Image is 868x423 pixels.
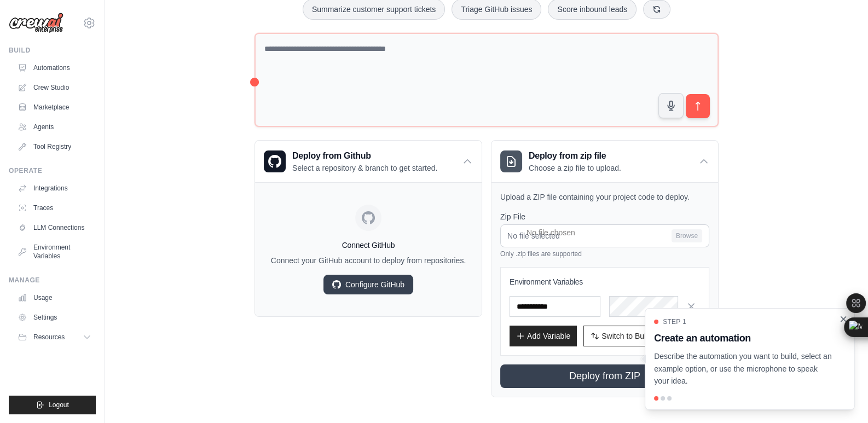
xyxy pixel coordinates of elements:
[292,149,437,163] h3: Deploy from Github
[13,289,96,306] a: Usage
[500,250,709,258] p: Only .zip files are supported
[292,163,437,173] p: Select a repository & branch to get started.
[9,46,96,55] div: Build
[323,275,413,294] a: Configure GitHub
[264,240,473,251] h4: Connect GitHub
[13,199,96,217] a: Traces
[13,219,96,236] a: LLM Connections
[601,331,668,341] span: Switch to Bulk View
[813,370,868,423] iframe: Chat Widget
[583,326,675,346] button: Switch to Bulk View
[500,211,709,222] label: Zip File
[510,276,700,287] h3: Environment Variables
[13,179,96,197] a: Integrations
[9,13,63,33] img: Logo
[13,138,96,155] a: Tool Registry
[500,364,709,388] button: Deploy from ZIP
[13,309,96,326] a: Settings
[839,315,848,323] button: Close walkthrough
[13,328,96,346] button: Resources
[13,118,96,136] a: Agents
[510,326,577,346] button: Add Variable
[33,333,65,341] span: Resources
[13,79,96,96] a: Crew Studio
[9,166,96,175] div: Operate
[529,149,621,163] h3: Deploy from zip file
[9,276,96,285] div: Manage
[529,163,621,173] p: Choose a zip file to upload.
[500,224,709,247] input: No file selected Browse
[13,59,96,77] a: Automations
[654,350,832,387] p: Describe the automation you want to build, select an example option, or use the microphone to spe...
[654,331,832,346] h3: Create an automation
[49,401,69,409] span: Logout
[13,239,96,265] a: Environment Variables
[9,396,96,414] button: Logout
[663,317,686,326] span: Step 1
[13,98,96,116] a: Marketplace
[500,192,709,202] p: Upload a ZIP file containing your project code to deploy.
[264,255,473,266] p: Connect your GitHub account to deploy from repositories.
